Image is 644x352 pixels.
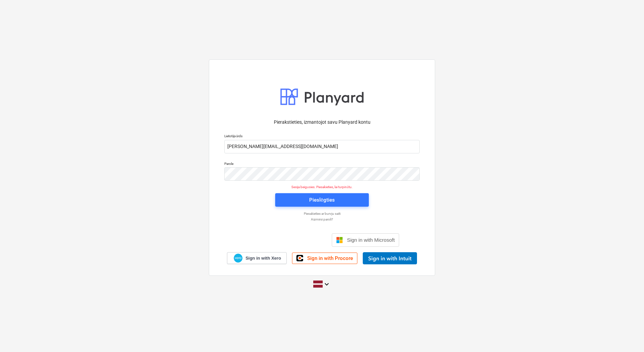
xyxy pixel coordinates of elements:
p: Sesija beigusies. Piesakieties, lai turpinātu. [220,185,424,189]
iframe: Кнопка "Войти с аккаунтом Google" [241,233,330,247]
span: Sign in with Procore [307,255,353,261]
a: Sign in with Xero [227,252,287,264]
a: Aizmirsi paroli? [221,217,423,222]
p: Pierakstieties, izmantojot savu Planyard kontu [224,119,420,126]
input: Lietotājvārds [224,140,420,153]
p: Lietotājvārds [224,134,420,140]
span: Sign in with Microsoft [347,237,395,243]
a: Sign in with Procore [292,253,357,264]
p: Parole [224,162,420,167]
button: Pieslēgties [275,193,369,207]
a: Piesakieties ar burvju saiti [221,211,423,216]
img: Xero logo [234,254,243,263]
div: Pieslēgties [309,196,335,204]
iframe: Chat Widget [610,320,644,352]
img: Microsoft logo [336,237,343,243]
i: keyboard_arrow_down [323,280,331,288]
span: Sign in with Xero [246,255,281,261]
